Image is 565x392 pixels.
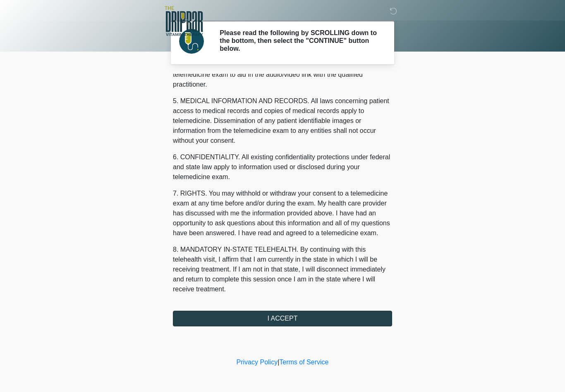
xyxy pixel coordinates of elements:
[173,96,392,146] p: 5. MEDICAL INFORMATION AND RECORDS. All laws concerning patient access to medical records and cop...
[278,359,279,366] a: |
[165,6,203,36] img: The DRIPBaR - Lubbock Logo
[173,189,392,238] p: 7. RIGHTS. You may withhold or withdraw your consent to a telemedicine exam at any time before an...
[237,359,278,366] a: Privacy Policy
[279,359,328,366] a: Terms of Service
[173,311,392,326] button: I ACCEPT
[173,245,392,294] p: 8. MANDATORY IN-STATE TELEHEALTH. By continuing with this telehealth visit, I affirm that I am cu...
[173,152,392,182] p: 6. CONFIDENTIALITY. All existing confidentiality protections under federal and state law apply to...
